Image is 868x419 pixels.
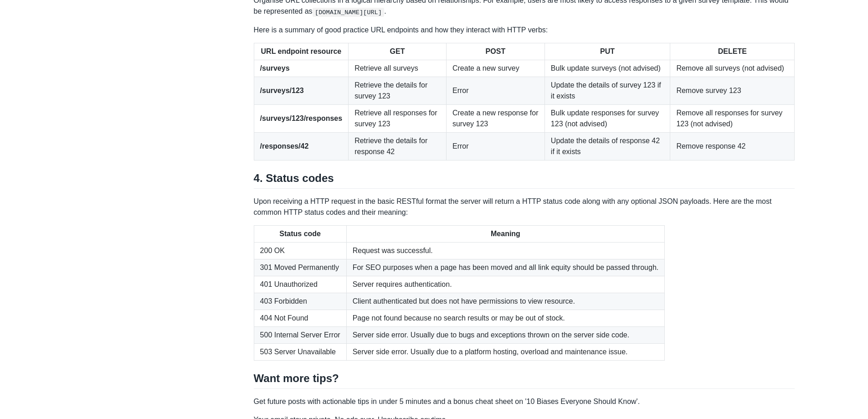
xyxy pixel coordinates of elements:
[446,77,544,104] td: Error
[254,293,346,310] td: 403 Forbidden
[346,310,665,326] td: Page not found because no search results or may be out of stock.
[446,60,544,77] td: Create a new survey
[254,310,346,326] td: 404 Not Found
[446,104,544,132] td: Create a new response for survey 123
[254,171,795,189] h2: 4. Status codes
[260,64,290,72] strong: /surveys
[346,225,665,242] th: Meaning
[254,25,795,36] p: Here is a summary of good practice URL endpoints and how they interact with HTTP verbs:
[670,132,795,160] td: Remove response 42
[349,60,447,77] td: Retrieve all surveys
[254,259,346,276] td: 301 Moved Permanently
[346,276,665,293] td: Server requires authentication.
[260,114,343,122] strong: /surveys/123/responses
[346,293,665,310] td: Client authenticated but does not have permissions to view resource.
[346,343,665,360] td: Server side error. Usually due to a platform hosting, overload and maintenance issue.
[254,43,349,60] th: URL endpoint resource
[254,196,795,218] p: Upon receiving a HTTP request in the basic RESTful format the server will return a HTTP status co...
[346,326,665,343] td: Server side error. Usually due to bugs and exceptions thrown on the server side code.
[254,225,346,242] th: Status code
[346,259,665,276] td: For SEO purposes when a page has been moved and all link equity should be passed through.
[254,242,346,259] td: 200 OK
[349,104,447,132] td: Retrieve all responses for survey 123
[446,132,544,160] td: Error
[670,77,795,104] td: Remove survey 123
[349,43,447,60] th: GET
[254,326,346,343] td: 500 Internal Server Error
[254,396,795,407] p: Get future posts with actionable tips in under 5 minutes and a bonus cheat sheet on '10 Biases Ev...
[260,87,304,94] strong: /surveys/123
[446,43,544,60] th: POST
[544,43,670,60] th: PUT
[254,343,346,360] td: 503 Server Unavailable
[349,77,447,104] td: Retrieve the details for survey 123
[313,8,385,17] code: [DOMAIN_NAME][URL]
[544,104,670,132] td: Bulk update responses for survey 123 (not advised)
[544,132,670,160] td: Update the details of response 42 if it exists
[670,104,795,132] td: Remove all responses for survey 123 (not advised)
[544,77,670,104] td: Update the details of survey 123 if it exists
[670,60,795,77] td: Remove all surveys (not advised)
[346,242,665,259] td: Request was successful.
[254,372,795,389] h2: Want more tips?
[254,276,346,293] td: 401 Unauthorized
[544,60,670,77] td: Bulk update surveys (not advised)
[260,142,309,150] strong: /responses/42
[670,43,795,60] th: DELETE
[349,132,447,160] td: Retrieve the details for response 42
